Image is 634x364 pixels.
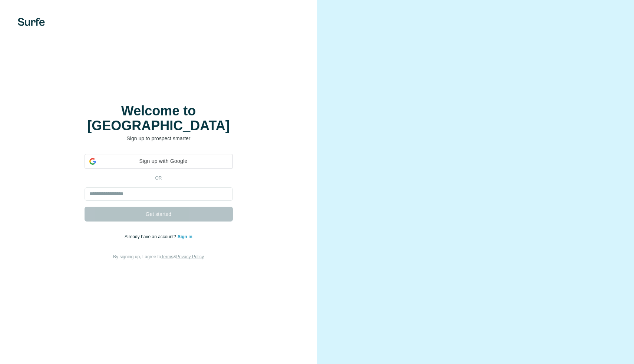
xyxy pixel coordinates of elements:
[125,234,178,239] span: Already have an account?
[85,154,233,169] div: Sign up with Google
[147,175,171,181] p: or
[176,254,204,259] a: Privacy Policy
[113,254,204,259] span: By signing up, I agree to &
[18,18,45,26] img: Surfe's logo
[178,234,192,239] a: Sign in
[99,157,228,165] span: Sign up with Google
[85,135,233,142] p: Sign up to prospect smarter
[85,104,233,133] h1: Welcome to [GEOGRAPHIC_DATA]
[161,254,174,259] a: Terms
